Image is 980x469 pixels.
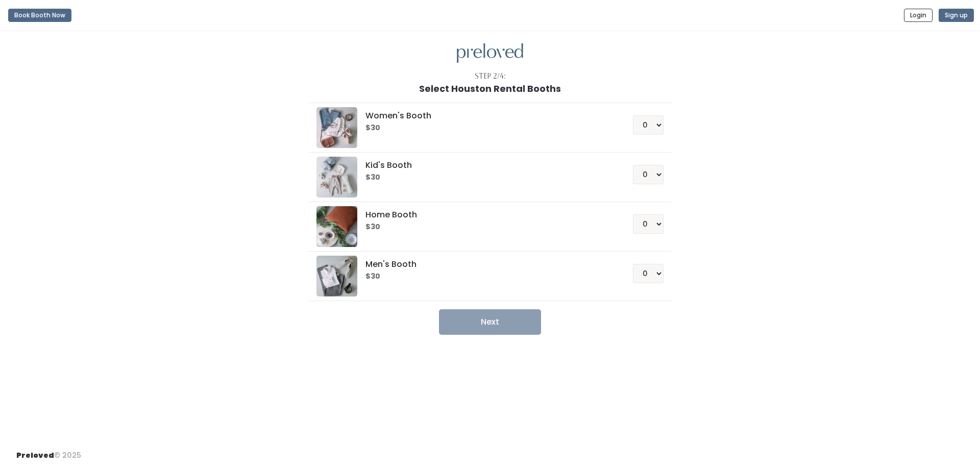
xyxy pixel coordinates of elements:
[8,4,71,27] a: Book Booth Now
[365,223,608,231] h6: $30
[457,43,523,63] img: preloved logo
[365,111,608,120] h5: Women's Booth
[316,107,357,148] img: preloved logo
[316,206,357,247] img: preloved logo
[439,309,541,335] button: Next
[365,174,608,182] h6: $30
[365,210,608,219] h5: Home Booth
[16,442,81,461] div: © 2025
[316,157,357,198] img: preloved logo
[939,9,974,22] button: Sign up
[16,450,54,460] span: Preloved
[475,71,506,82] div: Step 2/4:
[365,260,608,269] h5: Men's Booth
[419,84,561,94] h1: Select Houston Rental Booths
[365,273,608,281] h6: $30
[8,9,71,22] button: Book Booth Now
[904,9,933,22] button: Login
[365,161,608,170] h5: Kid's Booth
[316,256,357,297] img: preloved logo
[365,124,608,132] h6: $30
